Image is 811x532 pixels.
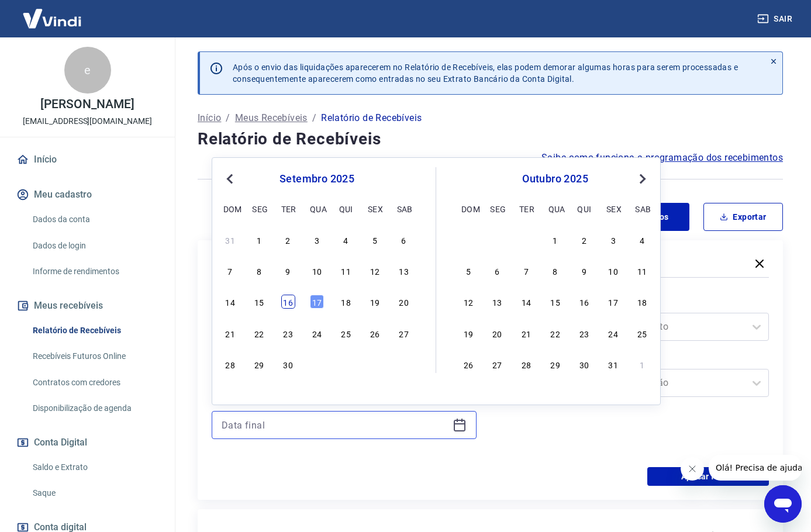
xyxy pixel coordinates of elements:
span: Olá! Precisa de ajuda? [7,8,98,18]
div: Choose terça-feira, 16 de setembro de 2025 [281,295,295,309]
div: Choose domingo, 14 de setembro de 2025 [223,295,237,309]
a: Saldo e Extrato [28,455,161,479]
div: Choose segunda-feira, 27 de outubro de 2025 [490,357,504,371]
div: month 2025-09 [222,231,412,372]
div: Choose quinta-feira, 25 de setembro de 2025 [339,326,353,340]
iframe: Mensagem da empresa [709,455,802,481]
div: ter [519,202,533,216]
a: Recebíveis Futuros Online [28,344,161,368]
div: Choose sábado, 27 de setembro de 2025 [397,326,411,340]
div: Choose domingo, 12 de outubro de 2025 [461,295,475,309]
div: sex [368,202,382,216]
p: Relatório de Recebíveis [321,111,422,125]
div: Choose sexta-feira, 3 de outubro de 2025 [368,357,382,371]
div: Choose terça-feira, 30 de setembro de 2025 [519,233,533,247]
p: / [312,111,316,125]
div: Choose quarta-feira, 1 de outubro de 2025 [548,233,562,247]
div: Choose quinta-feira, 2 de outubro de 2025 [577,233,591,247]
div: Choose quinta-feira, 2 de outubro de 2025 [339,357,353,371]
a: Relatório de Recebíveis [28,319,161,343]
button: Previous Month [223,172,237,186]
div: Choose domingo, 31 de agosto de 2025 [223,233,237,247]
div: qui [339,202,353,216]
a: Informe de rendimentos [28,260,161,284]
button: Sair [755,8,797,30]
div: Choose sexta-feira, 17 de outubro de 2025 [606,295,620,309]
div: Choose terça-feira, 2 de setembro de 2025 [281,233,295,247]
div: Choose domingo, 21 de setembro de 2025 [223,326,237,340]
a: Contratos com credores [28,371,161,395]
div: Choose terça-feira, 28 de outubro de 2025 [519,357,533,371]
div: Choose sábado, 20 de setembro de 2025 [397,295,411,309]
div: Choose quinta-feira, 4 de setembro de 2025 [339,233,353,247]
div: Choose sábado, 25 de outubro de 2025 [635,326,649,340]
div: Choose segunda-feira, 29 de setembro de 2025 [252,357,266,371]
div: Choose quinta-feira, 30 de outubro de 2025 [577,357,591,371]
p: [PERSON_NAME] [40,98,134,110]
div: Choose sexta-feira, 10 de outubro de 2025 [606,264,620,278]
h4: Relatório de Recebíveis [198,127,783,151]
div: Choose terça-feira, 23 de setembro de 2025 [281,326,295,340]
input: Data final [222,416,448,434]
div: sab [397,202,411,216]
div: Choose quinta-feira, 9 de outubro de 2025 [577,264,591,278]
div: Choose quarta-feira, 1 de outubro de 2025 [310,357,324,371]
div: dom [223,202,237,216]
div: Choose sábado, 18 de outubro de 2025 [635,295,649,309]
div: dom [461,202,475,216]
div: ter [281,202,295,216]
div: Choose quinta-feira, 23 de outubro de 2025 [577,326,591,340]
div: Choose sexta-feira, 3 de outubro de 2025 [606,233,620,247]
div: Choose terça-feira, 21 de outubro de 2025 [519,326,533,340]
div: Choose segunda-feira, 6 de outubro de 2025 [490,264,504,278]
div: Choose sábado, 4 de outubro de 2025 [397,357,411,371]
div: Choose segunda-feira, 22 de setembro de 2025 [252,326,266,340]
button: Meu cadastro [14,182,161,208]
div: Choose terça-feira, 7 de outubro de 2025 [519,264,533,278]
div: Choose sábado, 11 de outubro de 2025 [635,264,649,278]
div: seg [490,202,504,216]
div: e [64,47,111,94]
div: Choose terça-feira, 9 de setembro de 2025 [281,264,295,278]
div: Choose terça-feira, 14 de outubro de 2025 [519,295,533,309]
div: Choose quinta-feira, 11 de setembro de 2025 [339,264,353,278]
div: Choose quarta-feira, 17 de setembro de 2025 [310,295,324,309]
div: Choose segunda-feira, 8 de setembro de 2025 [252,264,266,278]
p: Após o envio das liquidações aparecerem no Relatório de Recebíveis, elas podem demorar algumas ho... [233,61,738,85]
div: Choose domingo, 7 de setembro de 2025 [223,264,237,278]
button: Meus recebíveis [14,293,161,319]
div: qua [548,202,562,216]
div: Choose segunda-feira, 13 de outubro de 2025 [490,295,504,309]
div: Choose terça-feira, 30 de setembro de 2025 [281,357,295,371]
button: Exportar [703,203,783,231]
div: setembro 2025 [222,172,412,186]
a: Meus Recebíveis [235,111,308,125]
div: seg [252,202,266,216]
div: Choose sábado, 4 de outubro de 2025 [635,233,649,247]
button: Next Month [636,172,650,186]
p: / [226,111,230,125]
a: Dados da conta [28,208,161,232]
div: Choose sábado, 13 de setembro de 2025 [397,264,411,278]
div: Choose segunda-feira, 15 de setembro de 2025 [252,295,266,309]
span: Saiba como funciona a programação dos recebimentos [541,151,783,165]
div: sab [635,202,649,216]
div: Choose sexta-feira, 24 de outubro de 2025 [606,326,620,340]
div: Choose sexta-feira, 31 de outubro de 2025 [606,357,620,371]
div: Choose quinta-feira, 16 de outubro de 2025 [577,295,591,309]
div: Choose domingo, 28 de setembro de 2025 [223,357,237,371]
a: Saque [28,481,161,505]
p: Início [198,111,221,125]
div: Choose segunda-feira, 20 de outubro de 2025 [490,326,504,340]
div: Choose quarta-feira, 29 de outubro de 2025 [548,357,562,371]
div: Choose sábado, 6 de setembro de 2025 [397,233,411,247]
div: Choose quarta-feira, 3 de setembro de 2025 [310,233,324,247]
div: Choose domingo, 28 de setembro de 2025 [461,233,475,247]
div: outubro 2025 [460,172,651,186]
div: Choose quarta-feira, 22 de outubro de 2025 [548,326,562,340]
img: Vindi [14,1,90,36]
a: Dados de login [28,234,161,258]
div: Choose quarta-feira, 8 de outubro de 2025 [548,264,562,278]
div: Choose sexta-feira, 19 de setembro de 2025 [368,295,382,309]
div: Choose sexta-feira, 26 de setembro de 2025 [368,326,382,340]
